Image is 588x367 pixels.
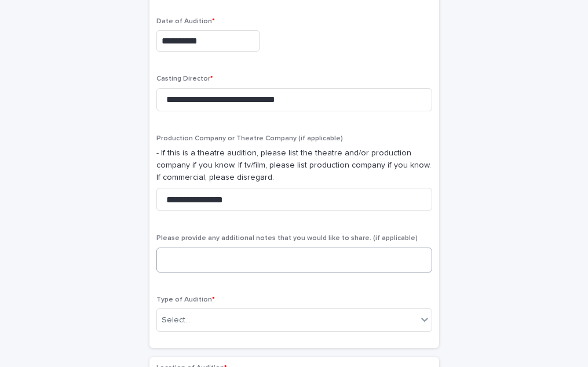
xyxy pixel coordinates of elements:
span: Date of Audition [156,18,215,25]
span: Type of Audition [156,296,215,303]
span: Production Company or Theatre Company (if applicable) [156,135,343,142]
span: Casting Director [156,75,213,82]
span: Please provide any additional notes that you would like to share. (if applicable) [156,235,418,242]
p: - If this is a theatre audition, please list the theatre and/or production company if you know. I... [156,147,432,183]
div: Select... [162,314,191,326]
